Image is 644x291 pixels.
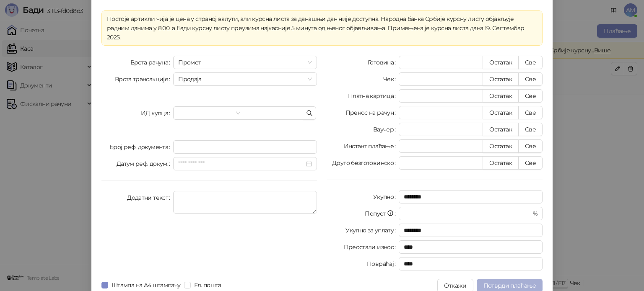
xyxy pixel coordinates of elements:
[178,159,304,168] input: Датум реф. докум.
[518,139,543,153] button: Све
[367,257,399,270] label: Повраћај
[173,191,317,214] textarea: Додатни текст
[518,123,543,136] button: Све
[518,106,543,119] button: Све
[115,72,174,86] label: Врста трансакције
[518,72,543,86] button: Све
[344,139,399,153] label: Инстант плаћање
[518,56,543,69] button: Све
[178,56,312,69] span: Промет
[365,207,399,220] label: Попуст
[373,190,399,203] label: Укупно
[130,56,174,69] label: Врста рачуна
[373,123,399,136] label: Ваучер
[141,106,173,120] label: ИД купца
[483,56,519,69] button: Остатак
[483,139,519,153] button: Остатак
[383,72,399,86] label: Чек
[483,123,519,136] button: Остатак
[348,89,399,103] label: Платна картица
[518,89,543,103] button: Све
[368,56,399,69] label: Готовина
[483,72,519,86] button: Остатак
[483,106,519,119] button: Остатак
[518,156,543,170] button: Све
[483,156,519,170] button: Остатак
[483,282,536,289] span: Потврди плаћање
[345,106,399,119] label: Пренос на рачун
[345,224,399,237] label: Укупно за уплату
[109,140,173,154] label: Број реф. документа
[173,140,317,154] input: Број реф. документа
[191,281,225,290] span: Ел. пошта
[108,281,184,290] span: Штампа на А4 штампачу
[127,191,173,204] label: Додатни текст
[178,73,312,85] span: Продаја
[344,240,399,254] label: Преостали износ
[117,157,174,170] label: Датум реф. докум.
[332,156,399,170] label: Друго безготовинско
[483,89,519,103] button: Остатак
[107,14,537,42] div: Постоје артикли чија је цена у страној валути, али курсна листа за данашњи дан није доступна. Нар...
